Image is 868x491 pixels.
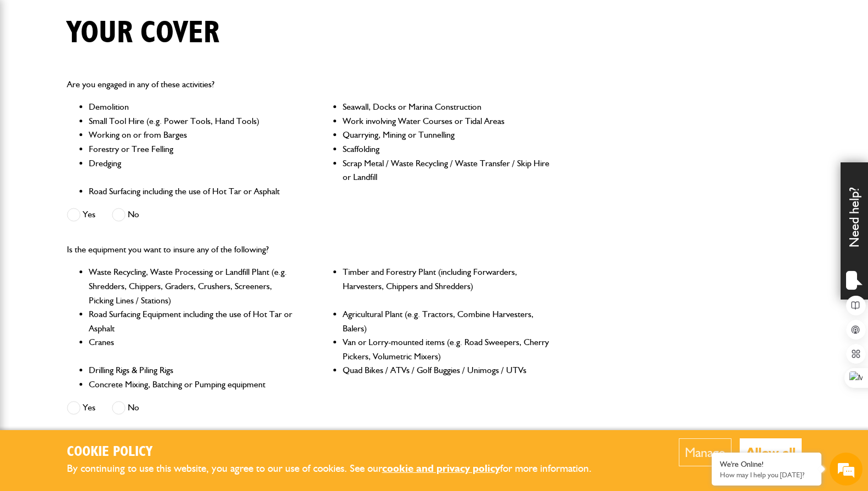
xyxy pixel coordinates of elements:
[67,242,551,257] p: Is the equipment you want to insure any of the following?
[740,438,802,466] button: Allow all
[720,460,813,469] div: We're Online!
[67,444,610,461] h2: Cookie Policy
[720,471,813,479] p: How may I help you today?
[343,307,551,335] li: Agricultural Plant (e.g. Tractors, Combine Harvesters, Balers)
[89,156,297,184] li: Dredging
[67,208,95,222] label: Yes
[343,265,551,307] li: Timber and Forestry Plant (including Forwarders, Harvesters, Chippers and Shredders)
[67,77,551,92] p: Are you engaged in any of these activities?
[112,208,139,222] label: No
[67,15,219,52] h1: Your cover
[343,363,551,377] li: Quad Bikes / ATVs / Golf Buggies / Unimogs / UTVs
[89,307,297,335] li: Road Surfacing Equipment including the use of Hot Tar or Asphalt
[89,142,297,156] li: Forestry or Tree Felling
[89,335,297,363] li: Cranes
[382,462,500,475] a: cookie and privacy policy
[343,128,551,142] li: Quarrying, Mining or Tunnelling
[841,162,868,300] div: Need help?
[67,460,610,477] p: By continuing to use this website, you agree to our use of cookies. See our for more information.
[89,114,297,128] li: Small Tool Hire (e.g. Power Tools, Hand Tools)
[112,401,139,415] label: No
[89,100,297,114] li: Demolition
[89,128,297,142] li: Working on or from Barges
[343,335,551,363] li: Van or Lorry-mounted items (e.g. Road Sweepers, Cherry Pickers, Volumetric Mixers)
[67,401,95,415] label: Yes
[343,114,551,128] li: Work involving Water Courses or Tidal Areas
[89,377,297,392] li: Concrete Mixing, Batching or Pumping equipment
[679,438,731,466] button: Manage
[343,100,551,114] li: Seawall, Docks or Marina Construction
[343,156,551,184] li: Scrap Metal / Waste Recycling / Waste Transfer / Skip Hire or Landfill
[89,265,297,307] li: Waste Recycling, Waste Processing or Landfill Plant (e.g. Shredders, Chippers, Graders, Crushers,...
[89,184,297,199] li: Road Surfacing including the use of Hot Tar or Asphalt
[343,142,551,156] li: Scaffolding
[89,363,297,377] li: Drilling Rigs & Piling Rigs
